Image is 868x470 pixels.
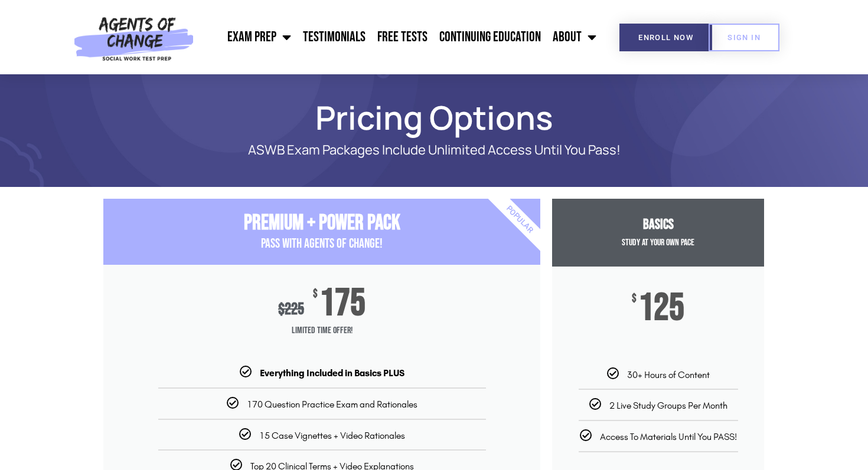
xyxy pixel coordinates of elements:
[727,34,761,41] span: SIGN IN
[297,22,371,52] a: Testimonials
[200,22,602,52] nav: Menu
[221,22,297,52] a: Exam Prep
[552,216,764,234] h3: Basics
[145,143,723,157] p: ASWB Exam Packages Include Unlimited Access Until You Pass!
[371,22,433,52] a: Free Tests
[452,152,588,288] div: Popular
[260,367,404,379] b: Everything Included in Basics PLUS
[278,300,285,319] span: $
[97,104,771,131] h1: Pricing Options
[638,34,693,41] span: Enroll Now
[247,399,417,410] span: 170 Question Practice Exam and Rationales
[638,293,684,324] span: 125
[709,24,779,51] a: SIGN IN
[622,237,694,248] span: Study at your Own Pace
[619,24,712,51] a: Enroll Now
[103,319,540,343] span: Limited Time Offer!
[627,369,710,380] span: 30+ Hours of Content
[609,400,727,411] span: 2 Live Study Groups Per Month
[433,22,547,52] a: Continuing Education
[547,22,602,52] a: About
[259,430,405,441] span: 15 Case Vignettes + Video Rationales
[313,288,318,300] span: $
[278,300,304,319] div: 225
[632,293,637,305] span: $
[319,288,366,319] span: 175
[261,236,383,252] span: PASS with AGENTS OF CHANGE!
[103,211,540,236] h3: Premium + Power Pack
[600,431,737,442] span: Access To Materials Until You PASS!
